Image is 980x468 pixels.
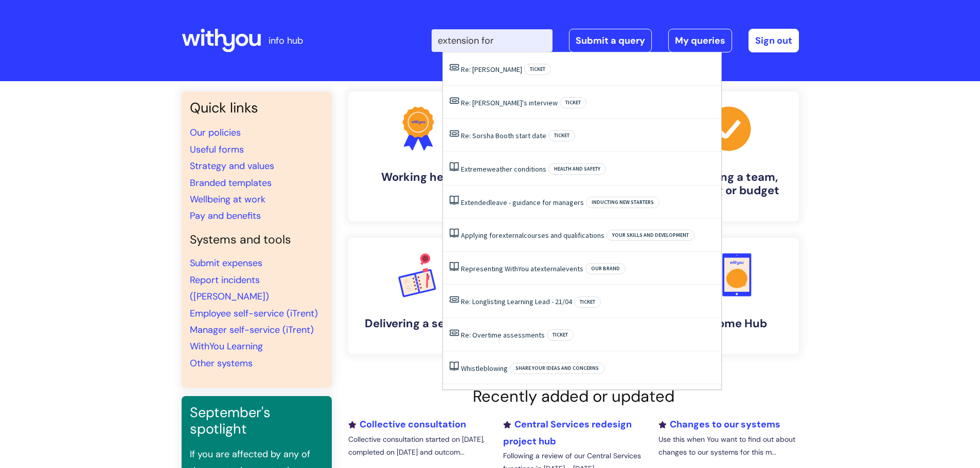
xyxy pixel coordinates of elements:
a: Wellbeing at work [190,193,265,205]
a: Sign out [749,29,799,52]
a: Changes to our systems [658,418,780,430]
a: WithYou Learning [190,340,263,352]
a: Re: Sorsha Booth start date [461,131,546,140]
a: Our policies [190,126,241,139]
a: Welcome Hub [659,238,799,354]
span: Extended [461,198,490,207]
span: Health and safety [548,163,606,175]
a: Other systems [190,357,253,369]
a: Manager self-service (iTrent) [190,324,314,336]
span: Extreme [461,164,487,174]
a: Whistleblowing [461,364,508,373]
p: Collective consultation started on [DATE], completed on [DATE] and outcom... [348,433,488,459]
span: Ticket [548,130,575,141]
div: | - [432,29,799,52]
a: Extendedleave - guidance for managers [461,198,584,207]
span: Ticket [547,329,574,341]
a: Employee self-service (iTrent) [190,307,318,320]
span: Ticket [524,64,551,75]
h4: Managing a team, building or budget [667,171,791,198]
a: My queries [668,29,732,52]
h4: Systems and tools [190,233,324,247]
a: Representing WithYou atexternalevents [461,264,583,273]
input: Search [432,29,553,52]
a: Re: Longlisting Learning Lead - 21/04 [461,297,572,306]
h4: Delivering a service [357,317,480,330]
a: Re: [PERSON_NAME]'s interview [461,98,558,107]
span: external [537,264,562,273]
a: Applying forexternalcourses and qualifications [461,231,604,240]
a: Re: Overtime assessments [461,330,545,340]
a: Branded templates [190,177,272,189]
a: Working here [348,91,488,221]
a: Submit expenses [190,257,262,269]
span: external [498,231,524,240]
span: Ticket [574,296,601,308]
span: Inducting new starters [586,197,660,208]
a: Extremeweather conditions [461,164,546,174]
h2: Recently added or updated [348,387,799,406]
span: Your skills and development [607,230,694,241]
span: Share your ideas and concerns [510,363,604,374]
h4: Welcome Hub [667,317,791,330]
a: Delivering a service [348,238,488,354]
p: info hub [269,32,303,49]
h3: September's spotlight [190,404,324,438]
a: Pay and benefits [190,210,261,222]
h3: Quick links [190,100,324,116]
a: Submit a query [569,29,652,52]
span: Ticket [560,97,586,108]
a: Useful forms [190,143,244,156]
h4: Working here [357,171,480,184]
a: Strategy and values [190,160,274,172]
a: Re: [PERSON_NAME] [461,65,522,74]
a: Report incidents ([PERSON_NAME]) [190,274,269,303]
a: Central Services redesign project hub [503,418,632,447]
p: Use this when You want to find out about changes to our systems for this m... [658,433,798,459]
span: Our brand [585,263,626,274]
a: Managing a team, building or budget [659,91,799,221]
a: Collective consultation [348,418,466,430]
